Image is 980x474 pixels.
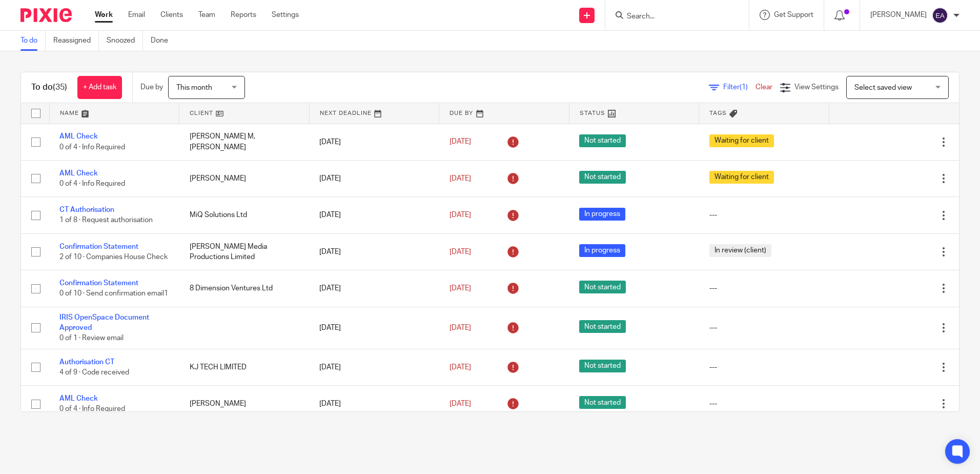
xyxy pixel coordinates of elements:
[179,386,310,422] td: [PERSON_NAME]
[309,270,439,307] td: [DATE]
[579,208,625,221] span: In progress
[756,84,772,91] a: Clear
[579,396,626,409] span: Not started
[709,323,819,333] div: ---
[160,10,183,20] a: Clients
[709,362,819,372] div: ---
[59,314,149,331] a: IRIS OpenSpace Document Approved
[179,160,310,196] td: [PERSON_NAME]
[140,82,163,92] p: Due by
[309,197,439,233] td: [DATE]
[709,244,771,257] span: In review (client)
[179,124,310,160] td: [PERSON_NAME] M, [PERSON_NAME]
[450,285,471,292] span: [DATE]
[53,31,99,51] a: Reassigned
[59,359,114,366] a: Authorisation CT
[59,144,125,151] span: 0 of 4 · Info Required
[179,233,310,270] td: [PERSON_NAME] Media Productions Limited
[151,31,176,51] a: Done
[59,369,129,376] span: 4 of 9 · Code received
[77,76,122,99] a: + Add task
[21,31,46,51] a: To do
[95,10,113,20] a: Work
[31,82,67,93] h1: To do
[309,349,439,385] td: [DATE]
[309,233,439,270] td: [DATE]
[59,406,125,413] span: 0 of 4 · Info Required
[870,10,927,20] p: [PERSON_NAME]
[794,84,839,91] span: View Settings
[309,124,439,160] td: [DATE]
[59,133,98,140] a: AML Check
[579,281,626,293] span: Not started
[179,349,310,385] td: KJ TECH LIMITED
[59,280,138,287] a: Confirmation Statement
[59,253,168,261] span: 2 of 10 · Companies House Check
[932,7,948,24] img: svg%3E
[53,83,67,91] span: (35)
[450,324,471,331] span: [DATE]
[626,12,718,22] input: Search
[579,171,626,184] span: Not started
[272,10,299,20] a: Settings
[450,400,471,407] span: [DATE]
[709,399,819,409] div: ---
[709,110,727,116] span: Tags
[450,364,471,371] span: [DATE]
[450,175,471,182] span: [DATE]
[59,290,168,298] span: 0 of 10 · Send confirmation email1
[854,84,912,91] span: Select saved view
[59,395,98,402] a: AML Check
[59,206,114,213] a: CT Authorisation
[309,386,439,422] td: [DATE]
[579,134,626,147] span: Not started
[179,197,310,233] td: MiQ Solutions Ltd
[59,335,124,342] span: 0 of 1 · Review email
[107,31,143,51] a: Snoozed
[309,160,439,196] td: [DATE]
[198,10,215,20] a: Team
[709,171,774,184] span: Waiting for client
[179,270,310,307] td: 8 Dimension Ventures Ltd
[709,283,819,293] div: ---
[231,10,256,20] a: Reports
[579,244,625,257] span: In progress
[176,84,212,91] span: This month
[723,84,756,91] span: Filter
[450,139,471,146] span: [DATE]
[740,84,748,91] span: (1)
[709,210,819,220] div: ---
[579,360,626,372] span: Not started
[450,248,471,255] span: [DATE]
[59,180,125,187] span: 0 of 4 · Info Required
[21,8,72,22] img: Pixie
[59,170,98,177] a: AML Check
[579,320,626,333] span: Not started
[309,307,439,349] td: [DATE]
[59,243,138,250] a: Confirmation Statement
[59,217,153,224] span: 1 of 8 · Request authorisation
[450,211,471,219] span: [DATE]
[709,134,774,147] span: Waiting for client
[128,10,145,20] a: Email
[774,11,813,18] span: Get Support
